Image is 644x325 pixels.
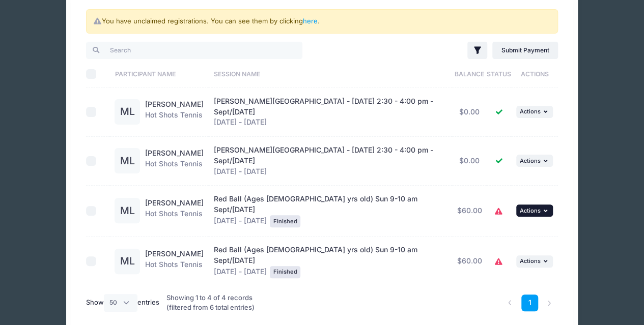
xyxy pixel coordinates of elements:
[115,108,140,116] a: ML
[145,149,204,157] a: [PERSON_NAME]
[214,145,433,165] span: [PERSON_NAME][GEOGRAPHIC_DATA] - [DATE] 2:30 - 4:00 pm - Sept/[DATE]
[492,42,558,59] a: Submit Payment
[487,61,511,87] th: Status: activate to sort column ascending
[303,17,318,25] a: here
[145,100,204,108] a: [PERSON_NAME]
[86,9,557,34] div: You have unclaimed registrations. You can see them by clicking .
[166,286,277,319] div: Showing 1 to 4 of 4 records (filtered from 6 total entries)
[115,207,140,216] a: ML
[145,249,204,274] div: Hot Shots Tennis
[214,96,447,128] div: [DATE] - [DATE]
[115,148,140,173] div: ML
[214,245,417,264] span: Red Ball (Ages [DEMOGRAPHIC_DATA] yrs old) Sun 9-10 am Sept/[DATE]
[521,294,538,311] a: 1
[145,198,204,207] a: [PERSON_NAME]
[270,266,300,278] div: Finished
[145,99,204,125] div: Hot Shots Tennis
[452,237,487,286] td: $60.00
[115,99,140,125] div: ML
[516,204,553,217] button: Actions
[115,249,140,274] div: ML
[519,257,540,264] span: Actions
[110,61,209,87] th: Participant Name: activate to sort column ascending
[519,157,540,164] span: Actions
[86,294,159,311] label: Show entries
[452,186,487,236] td: $60.00
[519,207,540,214] span: Actions
[519,108,540,115] span: Actions
[115,198,140,223] div: ML
[214,194,447,227] div: [DATE] - [DATE]
[214,97,433,116] span: [PERSON_NAME][GEOGRAPHIC_DATA] - [DATE] 2:30 - 4:00 pm - Sept/[DATE]
[452,137,487,186] td: $0.00
[86,61,109,87] th: Select All
[86,42,302,59] input: Search
[516,106,553,118] button: Actions
[104,294,137,311] select: Showentries
[214,194,417,214] span: Red Ball (Ages [DEMOGRAPHIC_DATA] yrs old) Sun 9-10 am Sept/[DATE]
[270,215,300,227] div: Finished
[511,61,558,87] th: Actions: activate to sort column ascending
[452,61,487,87] th: Balance: activate to sort column ascending
[214,145,447,177] div: [DATE] - [DATE]
[115,157,140,166] a: ML
[516,155,553,167] button: Actions
[145,249,204,258] a: [PERSON_NAME]
[145,148,204,173] div: Hot Shots Tennis
[214,245,447,278] div: [DATE] - [DATE]
[452,87,487,136] td: $0.00
[209,61,452,87] th: Session Name: activate to sort column ascending
[145,198,204,223] div: Hot Shots Tennis
[516,255,553,268] button: Actions
[115,257,140,266] a: ML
